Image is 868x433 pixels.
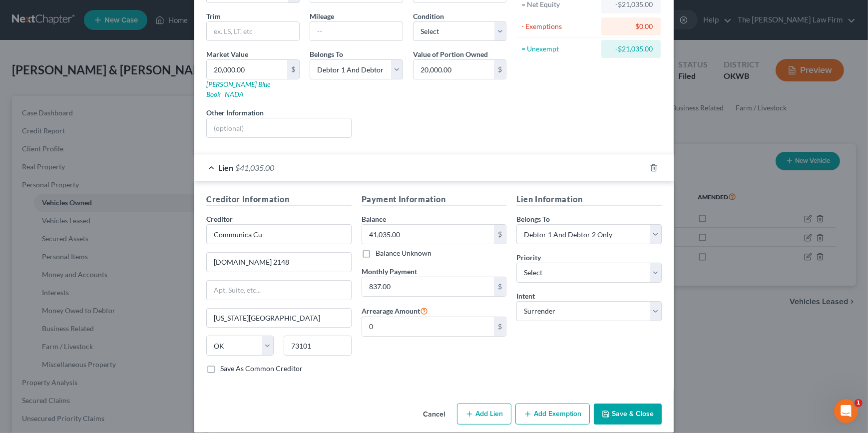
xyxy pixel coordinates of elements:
h5: Lien Information [516,193,662,206]
span: Priority [516,253,541,262]
input: ex. LS, LT, etc [207,22,299,41]
input: 0.00 [207,60,287,79]
label: Other Information [206,107,264,118]
input: 0.00 [362,317,494,336]
label: Intent [516,291,535,301]
input: 0.00 [362,277,494,296]
span: $41,035.00 [235,163,274,172]
input: Enter zip... [284,336,351,356]
input: (optional) [207,118,351,137]
label: Value of Portion Owned [413,49,488,59]
div: $0.00 [609,21,653,31]
label: Save As Common Creditor [220,364,303,374]
input: Enter city... [207,309,351,328]
button: Cancel [415,405,453,425]
button: Add Lien [457,404,511,425]
input: -- [310,22,403,41]
label: Monthly Payment [362,266,417,277]
label: Condition [413,11,444,21]
iframe: Intercom live chat [834,399,858,423]
input: Apt, Suite, etc... [207,281,351,300]
span: Lien [218,163,233,172]
div: - Exemptions [521,21,597,31]
span: 1 [855,399,863,407]
label: Balance Unknown [376,248,432,258]
label: Arrearage Amount [362,305,428,317]
div: $ [287,60,299,79]
a: [PERSON_NAME] Blue Book [206,80,270,98]
span: Belongs To [516,215,550,223]
button: Save & Close [594,404,662,425]
div: = Unexempt [521,44,597,54]
label: Mileage [310,11,334,21]
button: Add Exemption [515,404,590,425]
div: -$21,035.00 [609,44,653,54]
input: Enter address... [207,253,351,272]
div: $ [494,277,506,296]
input: Search creditor by name... [206,224,352,244]
input: 0.00 [362,225,494,244]
div: $ [494,225,506,244]
div: $ [494,317,506,336]
div: $ [494,60,506,79]
span: Belongs To [310,50,343,58]
h5: Payment Information [362,193,507,206]
span: Creditor [206,215,233,223]
a: NADA [225,90,244,98]
input: 0.00 [414,60,494,79]
label: Market Value [206,49,248,59]
label: Trim [206,11,221,21]
h5: Creditor Information [206,193,352,206]
label: Balance [362,214,386,224]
